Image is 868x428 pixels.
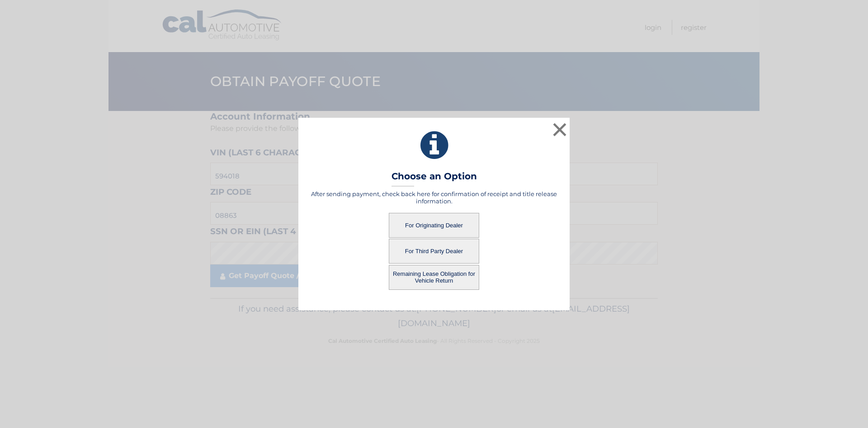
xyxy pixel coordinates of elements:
[551,120,569,139] button: ×
[389,239,479,264] button: For Third Party Dealer
[310,190,558,205] h5: After sending payment, check back here for confirmation of receipt and title release information.
[389,213,479,238] button: For Originating Dealer
[392,171,477,187] h3: Choose an Option
[389,265,479,290] button: Remaining Lease Obligation for Vehicle Return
